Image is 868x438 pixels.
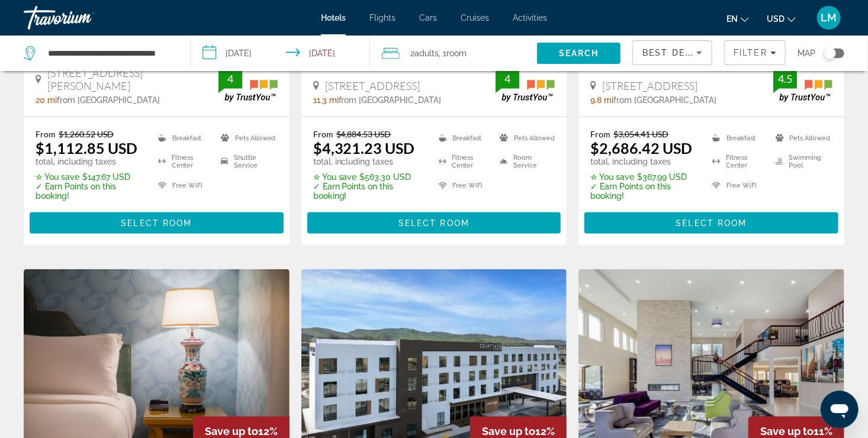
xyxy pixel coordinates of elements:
button: Change language [726,10,749,27]
li: Fitness Center [706,153,769,170]
span: From [36,129,56,139]
span: Save up to [482,426,535,438]
a: Activities [513,13,547,22]
span: Select Room [121,218,192,228]
a: Select Room [584,215,838,228]
del: $4,884.53 USD [336,129,391,139]
span: [STREET_ADDRESS][PERSON_NAME] [47,66,218,92]
span: , 1 [439,45,467,62]
span: Map [798,45,815,62]
mat-select: Sort by [642,46,702,60]
button: Search [537,43,621,64]
p: total, including taxes [313,157,424,166]
button: Select check in and out date [191,36,369,71]
span: Select Room [398,218,470,228]
li: Room Service [494,153,555,170]
span: From [313,129,333,139]
p: $147.67 USD [36,172,143,182]
span: 11.3 mi [313,95,339,105]
li: Free WiFi [433,177,494,195]
li: Breakfast [706,129,769,147]
p: $367.99 USD [590,172,697,182]
li: Fitness Center [152,153,215,170]
li: Pets Allowed [215,129,278,147]
a: Travorium [24,2,142,33]
del: $3,054.41 USD [613,129,668,139]
li: Shuttle Service [215,153,278,170]
iframe: Button to launch messaging window [821,391,859,429]
span: Room [446,49,467,58]
p: ✓ Earn Points on this booking! [590,182,697,201]
span: ✮ You save [36,172,79,182]
span: Select Room [676,218,747,228]
ins: $4,321.23 USD [313,139,415,157]
a: Hotels [321,13,346,22]
li: Free WiFi [706,177,769,195]
a: Cars [419,13,437,22]
span: Search [559,49,599,58]
button: User Menu [814,5,844,30]
span: from [GEOGRAPHIC_DATA] [613,95,716,105]
li: Fitness Center [433,153,494,170]
li: Breakfast [433,129,494,147]
span: [STREET_ADDRESS] [325,79,420,92]
span: Filter [734,48,767,57]
p: total, including taxes [590,157,697,166]
button: Select Room [30,212,284,234]
span: Save up to [760,426,814,438]
button: Filters [724,40,786,65]
button: Toggle map [815,48,844,59]
span: USD [767,14,785,24]
img: TrustYou guest rating badge [496,67,555,102]
span: 2 [410,45,439,62]
span: 20 mi [36,95,57,105]
a: Cruises [461,13,489,22]
a: Select Room [30,215,284,228]
span: From [590,129,610,139]
li: Pets Allowed [770,129,832,147]
input: Search hotel destination [47,44,172,62]
div: 4.5 [773,72,797,86]
span: Best Deals [642,48,704,57]
button: Select Room [307,212,561,234]
li: Swimming Pool [770,153,832,170]
p: ✓ Earn Points on this booking! [313,182,424,201]
li: Free WiFi [152,177,215,195]
del: $1,260.52 USD [59,129,114,139]
a: Select Room [307,215,561,228]
button: Travelers: 2 adults, 0 children [370,36,537,71]
span: [STREET_ADDRESS] [602,79,697,92]
span: ✮ You save [590,172,634,182]
img: TrustYou guest rating badge [773,67,832,102]
span: en [726,14,738,24]
li: Pets Allowed [494,129,555,147]
p: total, including taxes [36,157,143,166]
ins: $1,112.85 USD [36,139,137,157]
span: LM [821,12,837,24]
p: ✓ Earn Points on this booking! [36,182,143,201]
span: from [GEOGRAPHIC_DATA] [339,95,442,105]
p: $563.30 USD [313,172,424,182]
a: Flights [369,13,396,22]
div: 4 [218,72,242,86]
span: Adults [414,49,439,58]
img: TrustYou guest rating badge [218,67,278,102]
li: Breakfast [152,129,215,147]
button: Select Room [584,212,838,234]
span: 9.8 mi [590,95,613,105]
div: 4 [496,72,519,86]
ins: $2,686.42 USD [590,139,692,157]
span: ✮ You save [313,172,357,182]
span: from [GEOGRAPHIC_DATA] [57,95,160,105]
button: Change currency [767,10,796,27]
span: Save up to [205,426,258,438]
